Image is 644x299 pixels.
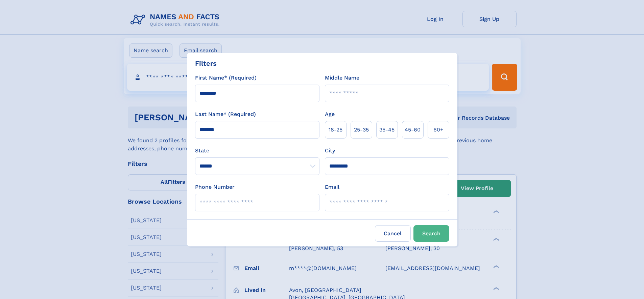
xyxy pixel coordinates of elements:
span: 45‑60 [405,126,421,134]
label: City [325,147,335,155]
span: 60+ [433,126,444,134]
label: Email [325,183,339,191]
label: Phone Number [195,183,235,191]
label: Middle Name [325,74,359,82]
label: Last Name* (Required) [195,110,256,118]
span: 35‑45 [379,126,395,134]
label: Age [325,110,335,118]
span: 18‑25 [329,126,342,134]
button: Search [413,225,449,242]
span: 25‑35 [354,126,369,134]
label: First Name* (Required) [195,74,257,82]
label: Cancel [375,225,411,242]
label: State [195,147,319,155]
div: Filters [195,58,217,68]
